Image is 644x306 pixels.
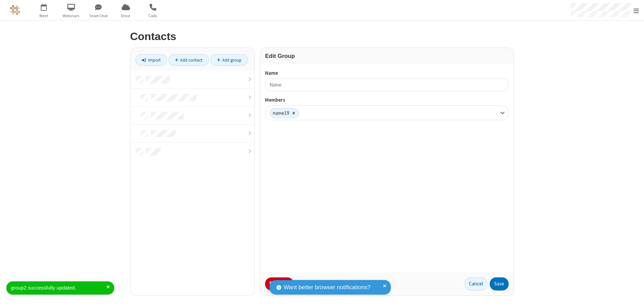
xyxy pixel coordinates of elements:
a: Add group [210,54,248,66]
span: Want better browser notifications? [284,283,371,292]
button: Delete [265,277,294,291]
div: group2 successfully updated. [11,284,106,292]
span: Team Chat [86,13,111,19]
label: Members [265,96,509,104]
h2: Contacts [130,31,514,42]
img: QA Selenium DO NOT DELETE OR CHANGE [10,5,20,15]
a: Import [135,54,167,66]
span: Drive [113,13,138,19]
button: Save [490,277,509,291]
span: Calls [140,13,166,19]
h3: Edit Group [265,53,509,59]
a: Cancel [464,277,487,291]
input: Name [265,78,509,91]
label: Name [265,69,509,77]
a: Add contact [168,54,209,66]
span: Webinars [59,13,84,19]
span: Meet [31,13,57,19]
div: name19 [270,108,289,118]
